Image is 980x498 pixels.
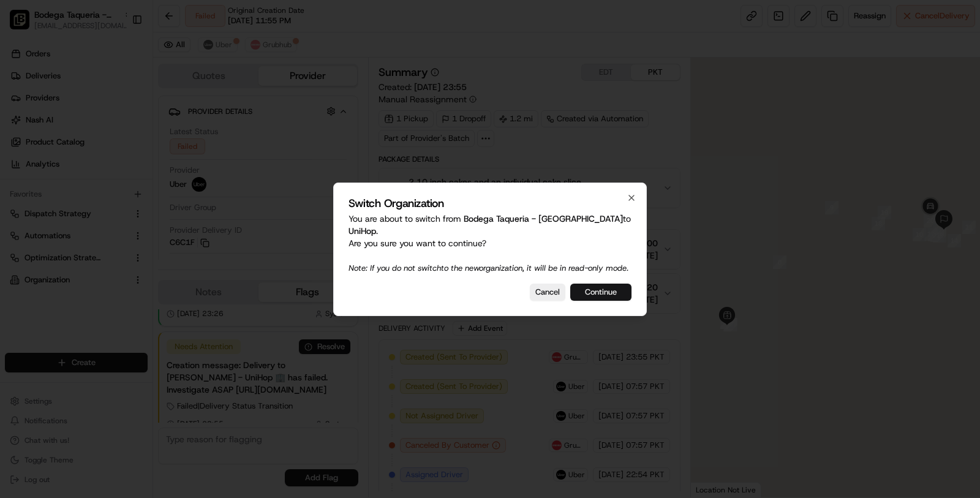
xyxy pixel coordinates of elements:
[530,284,565,301] button: Cancel
[349,225,376,236] span: UniHop
[349,198,631,209] h2: Switch Organization
[464,213,623,224] span: Bodega Taqueria - [GEOGRAPHIC_DATA]
[349,213,631,274] p: You are about to switch from to . Are you sure you want to continue?
[349,263,628,273] span: Note: If you do not switch to the new organization, it will be in read-only mode.
[570,284,631,301] button: Continue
